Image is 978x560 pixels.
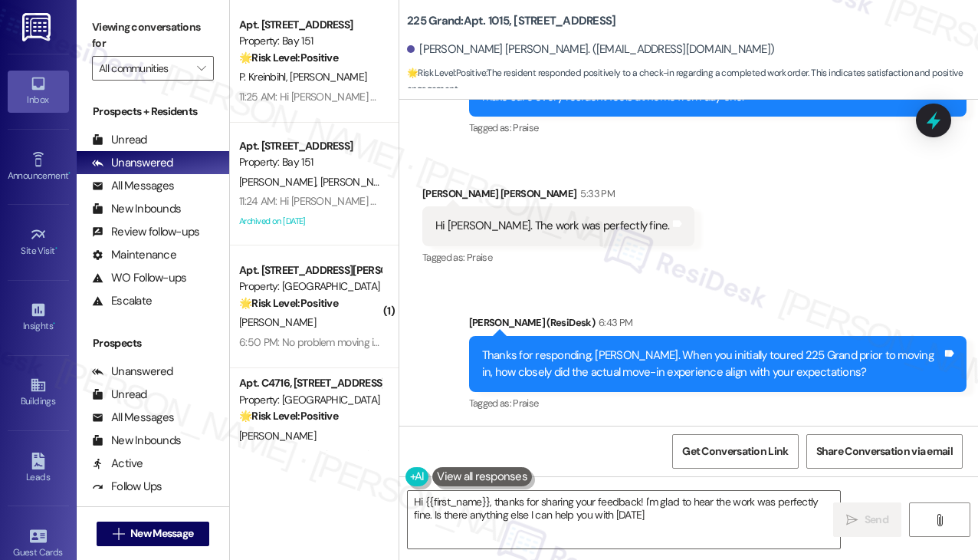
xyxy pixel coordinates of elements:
[92,224,199,240] div: Review follow-ups
[92,433,181,449] div: New Inbounds
[672,434,798,469] button: Get Conversation Link
[513,121,538,134] span: Praise
[92,364,173,380] div: Unanswered
[92,479,162,495] div: Follow Ups
[239,448,530,462] div: 4:46 PM: Sorry, but it was so long ago that I really don't remember.
[407,13,615,29] b: 225 Grand: Apt. 1015, [STREET_ADDRESS]
[239,335,644,349] div: 6:50 PM: No problem moving in. All was well coordinated and Madison Farms did their part.
[467,251,492,264] span: Praise
[407,67,486,79] strong: 🌟 Risk Level: Positive
[239,375,381,391] div: Apt. C4716, [STREET_ADDRESS][PERSON_NAME]
[595,315,632,331] div: 6:43 PM
[576,186,614,202] div: 5:33 PM
[99,56,189,81] input: All communities
[92,270,186,286] div: WO Follow-ups
[239,392,381,408] div: Property: [GEOGRAPHIC_DATA]
[816,443,953,460] span: Share Conversation via email
[239,409,338,423] strong: 🌟 Risk Level: Positive
[239,33,381,49] div: Property: Bay 151
[239,154,381,170] div: Property: Bay 151
[290,70,366,84] span: [PERSON_NAME]
[197,62,205,74] i: 
[469,117,967,139] div: Tagged as:
[469,392,967,414] div: Tagged as:
[482,348,943,380] div: Thanks for responding, [PERSON_NAME]. When you initially toured 225 Grand prior to moving in, how...
[407,41,774,58] div: [PERSON_NAME] [PERSON_NAME]. ([EMAIL_ADDRESS][DOMAIN_NAME])
[92,178,174,194] div: All Messages
[92,155,173,171] div: Unanswered
[934,514,945,526] i: 
[513,397,538,410] span: Praise
[77,335,229,351] div: Prospects
[97,522,210,546] button: New Message
[239,429,316,443] span: [PERSON_NAME]
[92,132,147,148] div: Unread
[92,293,152,309] div: Escalate
[682,443,788,460] span: Get Conversation Link
[865,512,888,528] span: Send
[846,514,858,526] i: 
[68,168,71,179] span: •
[239,315,316,329] span: [PERSON_NAME]
[833,502,901,537] button: Send
[239,70,290,84] span: P. Kreinbihl
[53,318,55,329] span: •
[92,15,214,56] label: Viewing conversations for
[55,243,57,254] span: •
[92,410,174,426] div: All Messages
[8,372,69,413] a: Buildings
[422,246,694,268] div: Tagged as:
[239,296,338,310] strong: 🌟 Risk Level: Positive
[130,525,193,542] span: New Message
[92,247,176,263] div: Maintenance
[435,218,670,234] div: Hi [PERSON_NAME]. The work was perfectly fine.
[239,51,338,64] strong: 🌟 Risk Level: Positive
[408,491,840,548] textarea: Hi {{first_name}}, thanks for sharing your feedback! I'm glad to hear the work was perfectly fine...
[407,65,978,98] span: : The resident responded positively to a check-in regarding a completed work order. This indicate...
[92,387,147,403] div: Unread
[238,212,382,231] div: Archived on [DATE]
[239,262,381,278] div: Apt. [STREET_ADDRESS][PERSON_NAME]
[8,448,69,489] a: Leads
[239,278,381,295] div: Property: [GEOGRAPHIC_DATA]
[469,315,967,336] div: [PERSON_NAME] (ResiDesk)
[8,297,69,338] a: Insights •
[239,17,381,33] div: Apt. [STREET_ADDRESS]
[422,186,694,207] div: [PERSON_NAME] [PERSON_NAME]
[92,456,143,472] div: Active
[113,528,124,540] i: 
[8,71,69,112] a: Inbox
[320,175,397,189] span: [PERSON_NAME]
[77,104,229,120] div: Prospects + Residents
[92,201,181,217] div: New Inbounds
[239,175,320,189] span: [PERSON_NAME]
[239,138,381,154] div: Apt. [STREET_ADDRESS]
[806,434,963,469] button: Share Conversation via email
[22,13,54,41] img: ResiDesk Logo
[8,222,69,263] a: Site Visit •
